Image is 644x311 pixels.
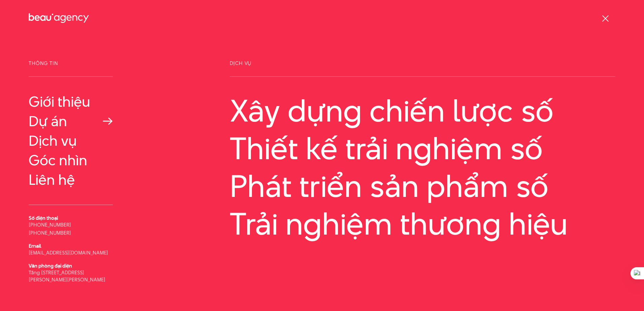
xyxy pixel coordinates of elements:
span: Thông tin [29,61,113,77]
a: [PHONE_NUMBER] [29,221,71,228]
b: Số điện thoại [29,214,58,221]
a: Dự án [29,113,113,129]
a: Xây dựng chiến lược số [230,94,615,128]
a: Thiết kế trải nghiệm số [230,131,615,166]
a: [PHONE_NUMBER] [29,229,71,236]
a: Phát triển sản phẩm số [230,169,615,203]
a: Góc nhìn [29,152,113,168]
p: Tầng [STREET_ADDRESS][PERSON_NAME][PERSON_NAME] [29,269,113,283]
b: Văn phòng đại diện [29,262,72,269]
a: [EMAIL_ADDRESS][DOMAIN_NAME] [29,249,108,256]
a: Trải nghiệm thương hiệu [230,207,615,241]
a: Giới thiệu [29,94,113,110]
span: Dịch vụ [230,61,615,77]
a: Liên hệ [29,172,113,188]
b: Email [29,242,41,249]
a: Dịch vụ [29,133,113,149]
